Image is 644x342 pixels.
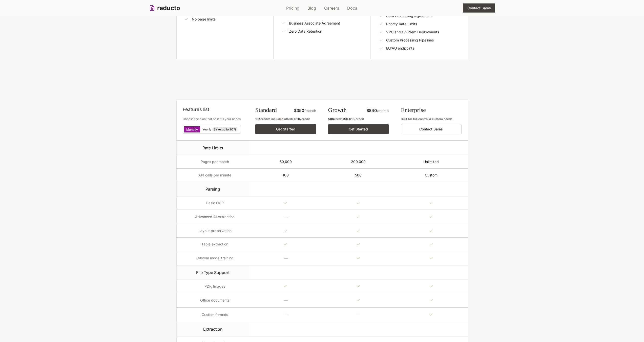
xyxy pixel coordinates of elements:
[176,308,249,322] td: Custom formats
[386,21,417,27] span: Priority Rate Limits
[386,46,414,51] span: EU/AU endpoints
[307,5,316,11] a: Blog
[328,124,389,134] button: Get Started
[395,155,468,169] td: Unlimited
[183,107,209,112] span: Features list
[401,124,461,134] button: Contact Sales
[322,169,395,182] td: 500
[291,117,300,121] span: 0.020
[356,312,360,318] span: —
[344,117,354,121] span: $0.015
[176,155,249,169] td: Pages per month
[192,17,216,22] span: No page limits
[386,38,434,43] span: Custom Processing Pipelines
[377,108,389,113] span: /month
[294,108,304,113] span: $ 350
[249,169,322,182] td: 100
[347,5,357,11] a: Docs
[176,224,249,238] td: Layout preservation
[289,21,340,26] span: Business Associate Agreement
[401,117,461,121] div: Built for full control & custom needs
[395,169,468,182] td: Custom
[463,3,495,13] button: Contact Sales
[304,108,316,113] span: /month
[324,5,339,11] a: Careers
[176,280,249,293] td: PDF, Images
[184,126,200,132] button: Monthly
[255,107,277,113] span: Standard
[149,4,180,12] a: reducto
[176,265,249,280] td: File Type Support
[176,251,249,265] td: Custom model training
[284,214,288,220] span: —
[284,312,288,318] span: —
[328,117,389,121] div: credits /credit
[176,238,249,251] td: Table extraction
[200,126,240,132] button: YearlySave up to 20%
[386,30,439,35] span: VPC and On Prem Deployments
[328,117,334,121] span: 50K
[255,124,316,134] button: Get Started
[289,29,322,34] span: Zero Data Retention
[183,117,243,121] p: Choose the plan that best fits your needs
[284,297,288,303] span: —
[328,107,347,113] span: Growth
[176,196,249,210] td: Basic OCR
[176,293,249,308] td: Office documents
[249,155,322,169] td: 50,000
[401,107,426,113] span: Enterprise
[366,108,377,113] span: $ 840
[322,155,395,169] td: 200,000
[176,182,249,196] td: Parsing
[176,169,249,182] td: API calls per minute
[286,5,299,11] a: Pricing
[255,117,316,121] div: credits included after /credit
[176,210,249,224] td: Advanced AI extraction
[255,117,260,121] span: 15K
[284,255,288,261] span: —
[176,322,249,336] td: Extraction
[176,141,249,155] td: Rate Limits
[213,127,237,131] span: Save up to 20%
